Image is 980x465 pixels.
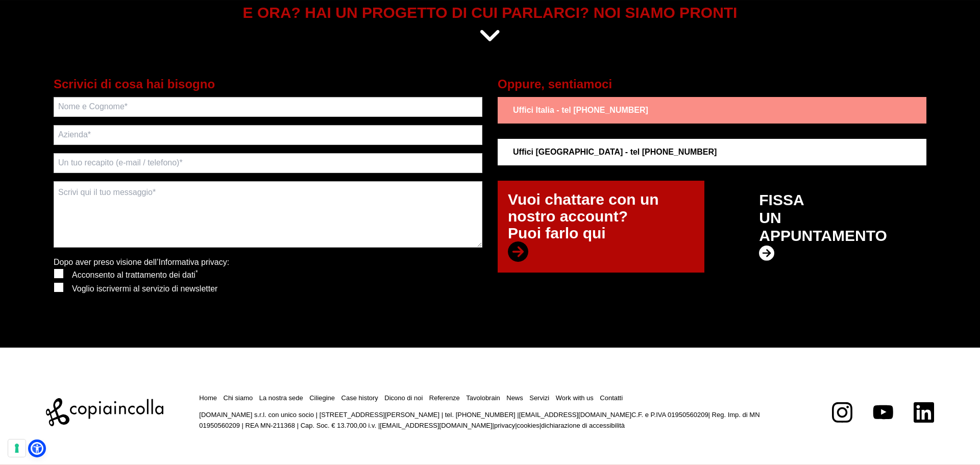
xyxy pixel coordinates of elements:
[429,394,460,402] a: Referenze
[54,304,229,317] p: Campi obbligatori
[54,256,229,269] p: Dopo aver preso visione dell’ :
[384,394,423,402] a: Dicono di noi
[498,181,704,273] a: Vuoi chattare con un nostro account?Puoi farlo qui
[31,442,43,455] a: Open Accessibility Menu
[529,394,549,402] a: Servizi
[72,271,198,279] span: Acconsento al trattamento dei dati
[466,394,500,402] a: Tavolobrain
[494,422,515,429] a: privacy
[508,191,694,262] p: Vuoi chattare con un nostro account? Puoi farlo qui
[54,2,926,23] h5: E ORA? HAI UN PROGETTO DI CUI PARLARCI? NOI SIAMO PRONTI
[600,394,623,402] a: Contatti
[759,191,887,262] p: FISSA UN APPUNTAMENTO
[519,411,631,419] a: [EMAIL_ADDRESS][DOMAIN_NAME]
[498,76,926,93] h5: Oppure, sentiamoci
[158,258,227,266] a: Informativa privacy
[72,284,217,293] span: Voglio iscrivermi al servizio di newsletter
[720,181,926,273] a: FISSAUNAPPUNTAMENTO
[224,394,253,402] a: Chi siamo
[199,410,796,431] p: [DOMAIN_NAME] s.r.l. con unico socio | [STREET_ADDRESS][PERSON_NAME] | tel. [PHONE_NUMBER] | C.F....
[541,422,625,429] a: dichiarazione di accessibilità
[199,394,217,402] a: Home
[8,439,26,457] button: Le tue preferenze relative al consenso per le tecnologie di tracciamento
[506,394,523,402] a: News
[54,76,482,93] h5: Scrivici di cosa hai bisogno
[309,394,335,402] a: Ciliegine
[54,125,482,145] input: Azienda*
[513,148,717,156] strong: Uffici [GEOGRAPHIC_DATA] - tel [PHONE_NUMBER]
[54,97,482,117] input: Nome e Cognome*
[517,422,540,429] a: cookies
[54,153,482,173] input: Un tuo recapito (e-mail / telefono)*
[380,422,492,429] a: [EMAIL_ADDRESS][DOMAIN_NAME]
[556,394,594,402] a: Work with us
[259,394,303,402] a: La nostra sede
[341,394,378,402] a: Case history
[513,106,648,114] strong: Uffici Italia - tel [PHONE_NUMBER]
